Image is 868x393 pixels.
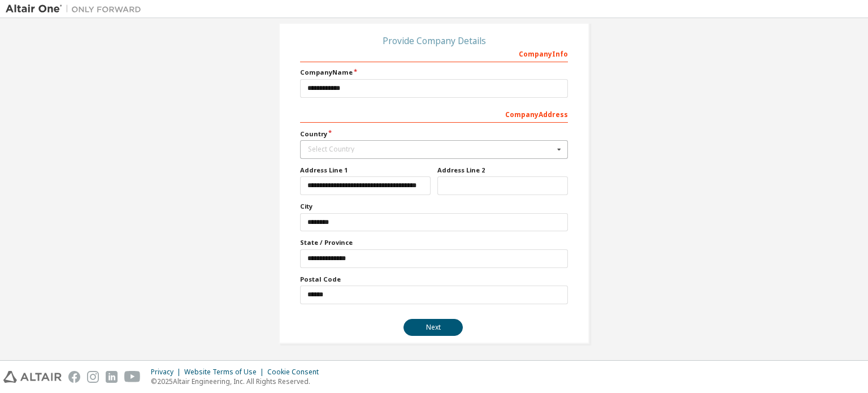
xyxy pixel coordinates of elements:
[300,105,568,123] div: Company Address
[300,166,431,175] label: Address Line 1
[106,371,118,383] img: linkedin.svg
[300,238,568,247] label: State / Province
[184,368,267,377] div: Website Terms of Use
[6,3,147,15] img: Altair One
[403,319,463,336] button: Next
[437,166,568,175] label: Address Line 2
[151,377,325,386] p: © 2025 Altair Engineering, Inc. All Rights Reserved.
[124,371,141,383] img: youtube.svg
[151,368,184,377] div: Privacy
[300,68,568,77] label: Company Name
[267,368,325,377] div: Cookie Consent
[3,371,62,383] img: altair_logo.svg
[300,37,568,44] div: Provide Company Details
[300,202,568,211] label: City
[300,275,568,284] label: Postal Code
[300,44,568,62] div: Company Info
[87,371,99,383] img: instagram.svg
[68,371,80,383] img: facebook.svg
[308,146,554,153] div: Select Country
[300,129,568,139] label: Country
